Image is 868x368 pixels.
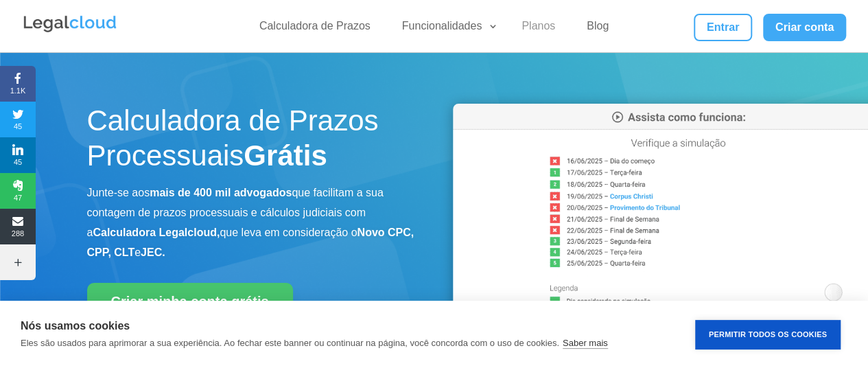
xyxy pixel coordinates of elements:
[563,338,608,349] a: Saber mais
[150,187,292,198] b: mais de 400 mil advogados
[87,227,414,258] b: Novo CPC, CPP, CLT
[87,104,415,180] h1: Calculadora de Prazos Processuais
[394,19,499,39] a: Funcionalidades
[695,320,841,349] button: Permitir Todos os Cookies
[22,25,118,36] a: Logo da Legalcloud
[244,139,327,172] strong: Grátis
[578,19,617,39] a: Blog
[87,183,415,262] p: Junte-se aos que facilitam a sua contagem de prazos processuais e cálculos judiciais com a que le...
[763,14,847,41] a: Criar conta
[21,338,559,348] p: Eles são usados para aprimorar a sua experiência. Ao fechar este banner ou continuar na página, v...
[87,283,293,320] a: Criar minha conta grátis
[93,227,220,238] b: Calculadora Legalcloud,
[141,246,165,258] b: JEC.
[21,320,130,332] strong: Nós usamos cookies
[22,14,118,34] img: Legalcloud Logo
[513,19,563,39] a: Planos
[251,19,379,39] a: Calculadora de Prazos
[694,14,751,41] a: Entrar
